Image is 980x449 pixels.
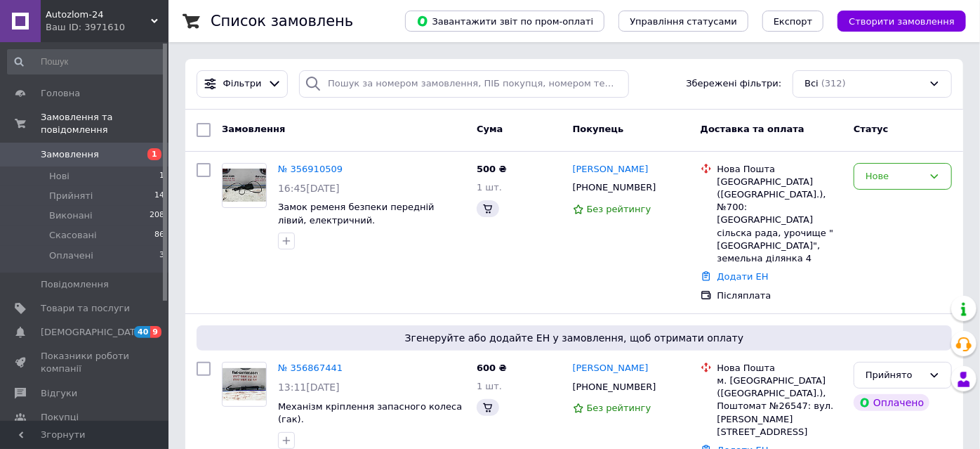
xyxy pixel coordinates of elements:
[717,271,769,282] a: Додати ЕН
[477,124,503,134] span: Cума
[154,190,164,202] span: 14
[49,190,93,202] span: Прийняті
[866,368,923,383] div: Прийнято
[477,164,507,174] span: 500 ₴
[223,77,262,91] span: Фільтри
[222,362,267,407] a: Фото товару
[41,111,168,136] span: Замовлення та повідомлення
[49,229,97,242] span: Скасовані
[49,249,93,262] span: Оплачені
[278,382,340,393] span: 13:11[DATE]
[223,368,266,401] img: Фото товару
[41,148,99,161] span: Замовлення
[416,15,593,27] span: Завантажити звіт по пром-оплаті
[686,77,781,91] span: Збережені фільтри:
[41,302,130,315] span: Товари та послуги
[222,124,285,134] span: Замовлення
[717,176,842,265] div: [GEOGRAPHIC_DATA] ([GEOGRAPHIC_DATA].), №700: [GEOGRAPHIC_DATA] сільска рада, урочище "[GEOGRAPHI...
[159,170,164,183] span: 1
[774,16,813,27] span: Експорт
[41,326,145,339] span: [DEMOGRAPHIC_DATA]
[134,326,150,338] span: 40
[837,11,966,32] button: Створити замовлення
[573,163,649,176] a: [PERSON_NAME]
[717,289,842,302] div: Післяплата
[762,11,824,32] button: Експорт
[717,163,842,176] div: Нова Пошта
[41,411,79,424] span: Покупці
[46,21,168,34] div: Ваш ID: 3971610
[41,387,77,400] span: Відгуки
[849,16,955,27] span: Створити замовлення
[570,378,659,396] div: [PHONE_NUMBER]
[701,124,804,134] span: Доставка та оплата
[7,49,166,74] input: Пошук
[49,170,69,183] span: Нові
[587,403,651,413] span: Без рейтингу
[150,209,164,222] span: 208
[573,362,649,375] a: [PERSON_NAME]
[202,331,946,345] span: Згенеруйте або додайте ЕН у замовлення, щоб отримати оплату
[477,182,502,193] span: 1 шт.
[573,124,624,134] span: Покупець
[150,326,161,338] span: 9
[804,77,819,91] span: Всі
[278,202,435,226] a: Замок ременя безпеки передній лівий, електричний.
[278,363,343,373] a: № 356867441
[154,229,164,242] span: 86
[854,394,929,411] div: Оплачено
[41,350,130,375] span: Показники роботи компанії
[49,209,93,222] span: Виконані
[278,164,343,174] a: № 356910509
[866,169,923,184] div: Нове
[821,78,846,89] span: (312)
[405,11,604,32] button: Завантажити звіт по пром-оплаті
[278,401,462,425] a: Механізм кріплення запасного колеса (гак).
[854,124,889,134] span: Статус
[222,163,267,208] a: Фото товару
[587,204,651,214] span: Без рейтингу
[477,381,502,391] span: 1 шт.
[211,13,353,30] h1: Список замовлень
[630,16,737,27] span: Управління статусами
[717,375,842,438] div: м. [GEOGRAPHIC_DATA] ([GEOGRAPHIC_DATA].), Поштомат №26547: вул. [PERSON_NAME][STREET_ADDRESS]
[41,278,109,291] span: Повідомлення
[41,87,80,100] span: Головна
[477,363,507,373] span: 600 ₴
[147,148,161,160] span: 1
[46,8,151,21] span: Autozlom-24
[823,15,966,26] a: Створити замовлення
[618,11,748,32] button: Управління статусами
[299,70,628,98] input: Пошук за номером замовлення, ПІБ покупця, номером телефону, Email, номером накладної
[223,169,266,202] img: Фото товару
[570,178,659,197] div: [PHONE_NUMBER]
[159,249,164,262] span: 3
[278,183,340,194] span: 16:45[DATE]
[717,362,842,375] div: Нова Пошта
